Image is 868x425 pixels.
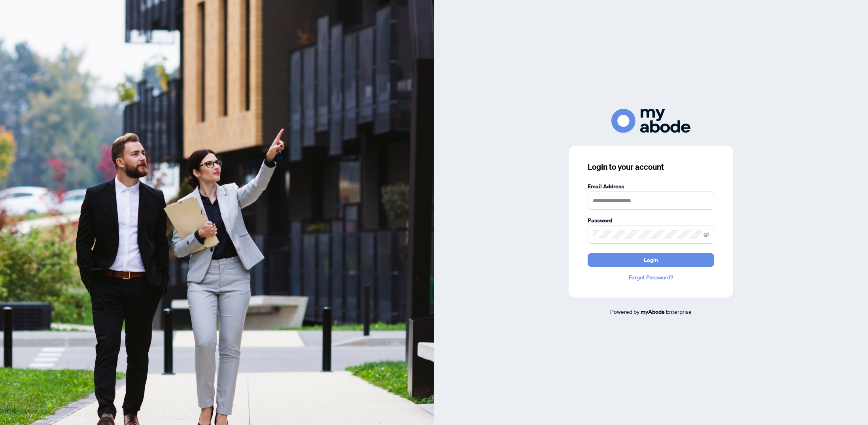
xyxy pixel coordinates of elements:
img: ma-logo [611,109,690,133]
span: eye-invisible [703,232,709,237]
span: Login [644,254,658,266]
span: Enterprise [666,308,692,315]
button: Login [588,253,714,267]
span: Powered by [610,308,639,315]
h3: Login to your account [588,161,714,173]
a: myAbode [641,307,665,316]
label: Password [588,216,714,225]
a: Forgot Password? [588,273,714,282]
label: Email Address [588,182,714,191]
